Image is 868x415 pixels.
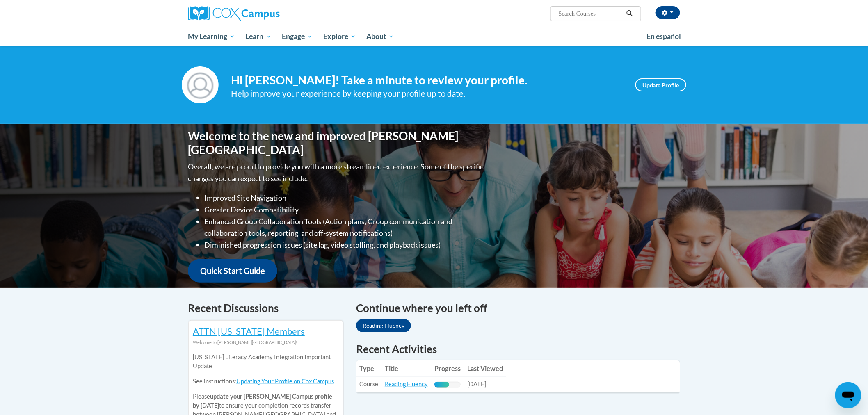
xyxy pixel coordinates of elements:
[188,6,280,21] img: Cox Campus
[467,381,486,388] span: [DATE]
[276,27,318,46] a: Engage
[656,6,680,19] button: Account Settings
[359,381,378,388] span: Course
[188,32,235,41] span: My Learning
[231,87,623,100] div: Help improve your experience by keeping your profile up to date.
[188,6,344,21] a: Cox Campus
[431,360,464,377] th: Progress
[188,161,485,185] p: Overall, we are proud to provide you with a more streamlined experience. Some of the specific cha...
[193,353,339,371] p: [US_STATE] Literacy Academy Integration Important Update
[356,360,381,377] th: Type
[236,378,334,385] a: Updating Your Profile on Cox Campus
[356,342,680,356] h1: Recent Activities
[193,377,339,386] p: See instructions:
[231,73,623,87] h4: Hi [PERSON_NAME]! Take a minute to review your profile.
[188,129,485,157] h1: Welcome to the new and improved [PERSON_NAME][GEOGRAPHIC_DATA]
[356,300,680,316] h4: Continue where you left off
[464,360,506,377] th: Last Viewed
[204,204,485,216] li: Greater Device Compatibility
[356,319,411,332] a: Reading Fluency
[183,27,240,46] a: My Learning
[204,239,485,251] li: Diminished progression issues (site lag, video stalling, and playback issues)
[188,300,344,316] h4: Recent Discussions
[282,32,313,41] span: Engage
[434,382,449,388] div: Progress, %
[246,32,272,41] span: Learn
[176,27,692,46] div: Main menu
[624,9,636,18] button: Search
[558,9,624,18] input: Search Courses
[204,216,485,239] li: Enhanced Group Collaboration Tools (Action plans, Group communication and collaboration tools, re...
[646,32,681,41] span: En español
[193,326,305,337] a: ATTN [US_STATE] Members
[381,360,431,377] th: Title
[240,27,277,46] a: Learn
[835,382,861,408] iframe: Button to launch messaging window
[385,381,428,388] a: Reading Fluency
[318,27,361,46] a: Explore
[635,78,686,91] a: Update Profile
[641,28,686,45] a: En español
[182,66,219,103] img: Profile Image
[323,32,356,41] span: Explore
[361,27,400,46] a: About
[193,338,339,347] div: Welcome to [PERSON_NAME][GEOGRAPHIC_DATA]!
[204,192,485,204] li: Improved Site Navigation
[188,259,277,283] a: Quick Start Guide
[366,32,394,41] span: About
[193,393,332,409] b: update your [PERSON_NAME] Campus profile by [DATE]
